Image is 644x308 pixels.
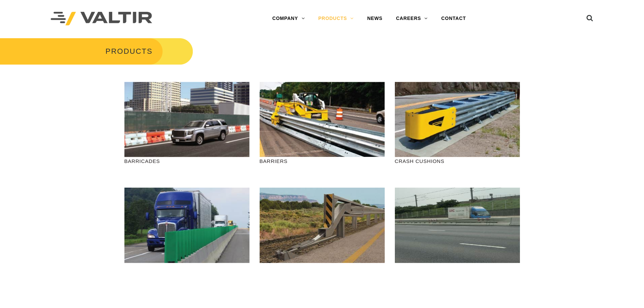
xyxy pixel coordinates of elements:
[311,12,360,25] a: PRODUCTS
[389,12,434,25] a: CAREERS
[51,12,152,26] img: Valtir
[124,157,249,165] p: BARRICADES
[260,157,385,165] p: BARRIERS
[395,157,520,165] p: CRASH CUSHIONS
[265,12,311,25] a: COMPANY
[434,12,473,25] a: CONTACT
[360,12,389,25] a: NEWS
